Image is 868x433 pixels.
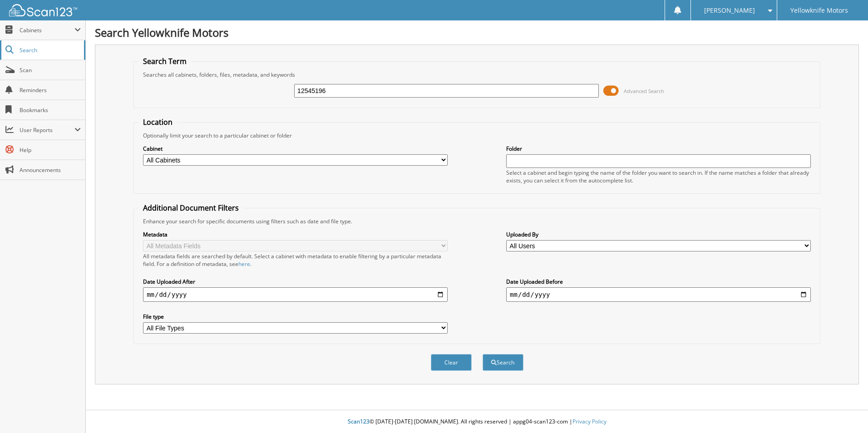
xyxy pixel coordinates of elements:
[143,313,448,320] label: File type
[143,145,448,153] label: Cabinet
[9,4,77,16] img: scan123-logo-white.svg
[138,132,815,139] div: Optionally limit your search to a particular cabinet or folder
[348,418,370,425] span: Scan123
[138,217,815,225] div: Enhance your search for specific documents using filters such as date and file type.
[138,203,243,213] legend: Additional Document Filters
[823,389,868,433] iframe: Chat Widget
[20,126,74,134] span: User Reports
[95,25,859,40] h1: Search Yellowknife Motors
[506,278,811,285] label: Date Uploaded Before
[506,231,811,238] label: Uploaded By
[624,88,664,94] span: Advanced Search
[143,231,448,238] label: Metadata
[238,260,250,268] a: here
[506,169,811,184] div: Select a cabinet and begin typing the name of the folder you want to search in. If the name match...
[483,354,523,371] button: Search
[20,26,74,34] span: Cabinets
[138,56,191,66] legend: Search Term
[572,418,607,425] a: Privacy Policy
[20,146,81,154] span: Help
[86,411,868,433] div: © [DATE]-[DATE] [DOMAIN_NAME]. All rights reserved | appg04-scan123-com |
[704,8,755,13] span: [PERSON_NAME]
[506,145,811,153] label: Folder
[506,287,811,302] input: end
[143,278,448,285] label: Date Uploaded After
[143,252,448,268] div: All metadata fields are searched by default. Select a cabinet with metadata to enable filtering b...
[20,66,81,74] span: Scan
[138,71,815,79] div: Searches all cabinets, folders, files, metadata, and keywords
[20,106,81,114] span: Bookmarks
[138,117,177,127] legend: Location
[20,46,79,54] span: Search
[790,8,848,13] span: Yellowknife Motors
[20,166,81,174] span: Announcements
[143,287,448,302] input: start
[20,86,81,94] span: Reminders
[431,354,472,371] button: Clear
